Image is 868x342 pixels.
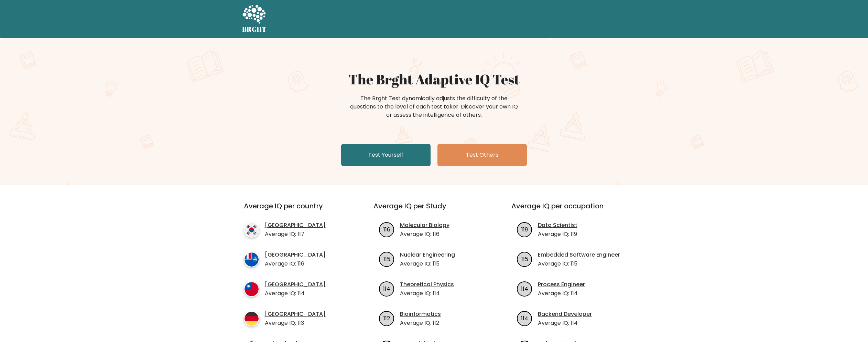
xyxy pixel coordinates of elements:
p: Average IQ: 114 [400,289,454,298]
p: Average IQ: 112 [400,319,441,327]
a: Backend Developer [538,310,592,318]
text: 119 [521,225,528,233]
p: Average IQ: 116 [400,230,449,238]
a: Test Yourself [341,144,431,166]
p: Average IQ: 119 [538,230,577,238]
img: country [244,281,259,297]
p: Average IQ: 114 [538,289,585,298]
a: Test Others [437,144,527,166]
p: Average IQ: 115 [538,260,620,268]
h3: Average IQ per country [244,202,349,218]
h3: Average IQ per Study [373,202,495,218]
a: Embedded Software Engineer [538,251,620,259]
text: 114 [383,284,390,292]
p: Average IQ: 117 [265,230,326,238]
text: 114 [521,314,528,322]
text: 115 [521,255,528,263]
a: Nuclear Engineering [400,251,455,259]
div: The Brght Test dynamically adjusts the difficulty of the questions to the level of each test take... [348,94,520,119]
a: Bioinformatics [400,310,441,318]
a: [GEOGRAPHIC_DATA] [265,251,326,259]
a: [GEOGRAPHIC_DATA] [265,280,326,289]
a: [GEOGRAPHIC_DATA] [265,221,326,229]
text: 114 [521,284,528,292]
p: Average IQ: 115 [400,260,455,268]
text: 115 [383,255,390,263]
h3: Average IQ per occupation [511,202,633,218]
p: Average IQ: 114 [538,319,592,327]
a: [GEOGRAPHIC_DATA] [265,310,326,318]
p: Average IQ: 113 [265,319,326,327]
text: 116 [383,225,390,233]
text: 112 [383,314,390,322]
h1: The Brght Adaptive IQ Test [266,71,602,87]
a: Molecular Biology [400,221,449,229]
img: country [244,311,259,327]
h5: BRGHT [242,25,267,33]
a: Data Scientist [538,221,577,229]
a: Theoretical Physics [400,280,454,289]
a: Process Engineer [538,280,585,289]
a: BRGHT [242,3,267,35]
img: country [244,222,259,238]
p: Average IQ: 116 [265,260,326,268]
p: Average IQ: 114 [265,289,326,298]
img: country [244,252,259,267]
